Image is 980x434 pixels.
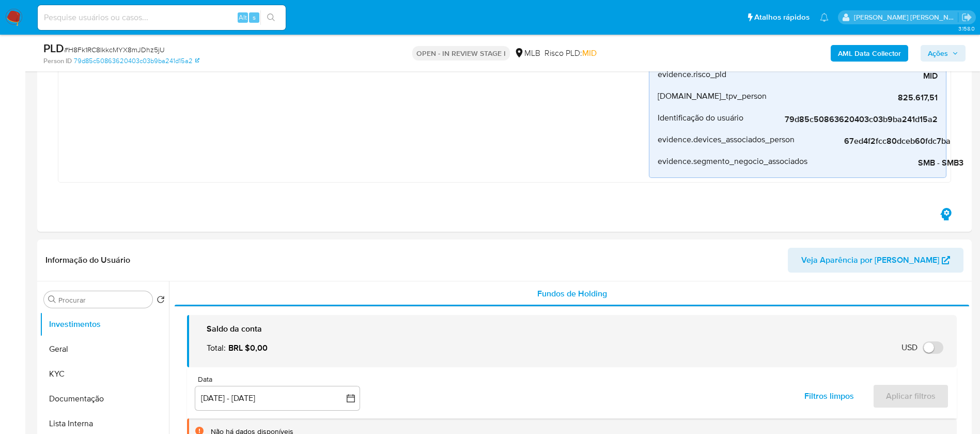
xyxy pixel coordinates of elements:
button: Retornar ao pedido padrão [157,295,165,307]
h1: Informação do Usuário [45,255,130,265]
b: PLD [43,40,64,56]
button: Ações [921,45,966,62]
input: Procurar [58,295,148,305]
b: Person ID [43,56,72,66]
button: Geral [40,337,169,362]
span: 3.158.0 [958,24,975,33]
button: AML Data Collector [831,45,908,62]
a: Sair [961,12,972,23]
div: MLB [514,48,540,59]
span: Ações [928,45,948,62]
span: s [253,12,256,22]
b: AML Data Collector [838,45,901,62]
button: Documentação [40,386,169,411]
input: Pesquise usuários ou casos... [38,11,286,24]
button: Investimentos [40,312,169,337]
span: Veja Aparência por [PERSON_NAME] [801,248,939,273]
button: Procurar [48,295,56,304]
span: Alt [239,12,247,22]
button: search-icon [260,10,282,25]
button: KYC [40,362,169,386]
p: OPEN - IN REVIEW STAGE I [412,46,510,61]
span: MID [582,47,597,59]
p: andreia.almeida@mercadolivre.com [854,12,958,22]
a: Notificações [820,13,829,22]
a: 79d85c50863620403c03b9ba241d15a2 [74,56,199,66]
span: # H8Fk1RC8IkkcMYX8mJDhz5jU [64,44,165,55]
button: Veja Aparência por [PERSON_NAME] [788,248,963,273]
span: Atalhos rápidos [754,12,810,23]
span: Risco PLD: [545,48,597,59]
